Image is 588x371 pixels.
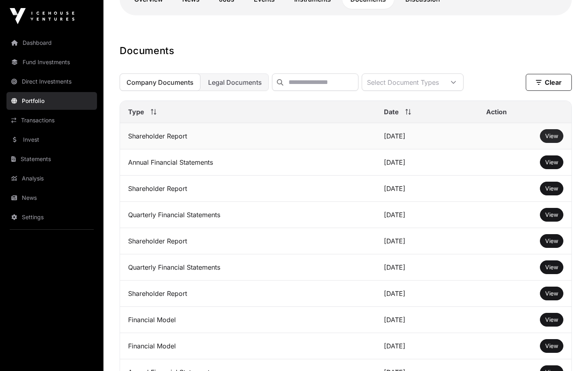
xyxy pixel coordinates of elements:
a: View [545,211,558,219]
span: View [545,290,558,297]
a: Direct Investments [6,73,97,90]
span: View [545,132,558,139]
td: Financial Model [120,333,376,359]
a: View [545,184,558,193]
span: View [545,185,558,192]
a: Analysis [6,170,97,187]
span: View [545,264,558,270]
td: [DATE] [376,281,478,307]
td: Quarterly Financial Statements [120,254,376,281]
a: Settings [6,208,97,226]
td: [DATE] [376,228,478,254]
a: View [545,342,558,350]
td: Shareholder Report [120,176,376,202]
td: [DATE] [376,176,478,202]
h1: Documents [120,44,572,57]
button: View [540,155,563,169]
button: View [540,208,563,222]
button: View [540,260,563,274]
button: View [540,129,563,143]
button: Clear [526,74,572,91]
td: [DATE] [376,123,478,149]
button: View [540,234,563,248]
button: Legal Documents [201,73,269,91]
a: News [6,189,97,207]
a: View [545,158,558,166]
a: View [545,289,558,298]
a: View [545,132,558,140]
span: View [545,211,558,218]
a: View [545,237,558,245]
span: Company Documents [126,78,194,86]
a: Transactions [6,111,97,129]
td: Shareholder Report [120,281,376,307]
td: Financial Model [120,307,376,333]
td: Quarterly Financial Statements [120,202,376,228]
a: Dashboard [6,34,97,52]
span: Type [128,107,144,117]
span: View [545,159,558,166]
a: Portfolio [6,92,97,110]
a: Fund Investments [6,53,97,71]
a: View [545,263,558,271]
button: Company Documents [120,73,200,91]
td: [DATE] [376,202,478,228]
td: [DATE] [376,333,478,359]
span: View [545,316,558,323]
td: [DATE] [376,307,478,333]
button: View [540,287,563,300]
td: Shareholder Report [120,228,376,254]
button: View [540,339,563,353]
a: Statements [6,150,97,168]
span: View [545,342,558,349]
a: Invest [6,131,97,149]
td: Shareholder Report [120,123,376,149]
span: Date [384,107,399,117]
td: [DATE] [376,254,478,281]
span: View [545,237,558,244]
div: Select Document Types [362,74,444,90]
span: Legal Documents [208,78,262,86]
button: View [540,313,563,327]
span: Action [486,107,507,117]
iframe: Chat Widget [548,332,588,371]
td: Annual Financial Statements [120,149,376,176]
img: Icehouse Ventures Logo [10,8,74,24]
a: View [545,316,558,324]
button: View [540,182,563,195]
td: [DATE] [376,149,478,176]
